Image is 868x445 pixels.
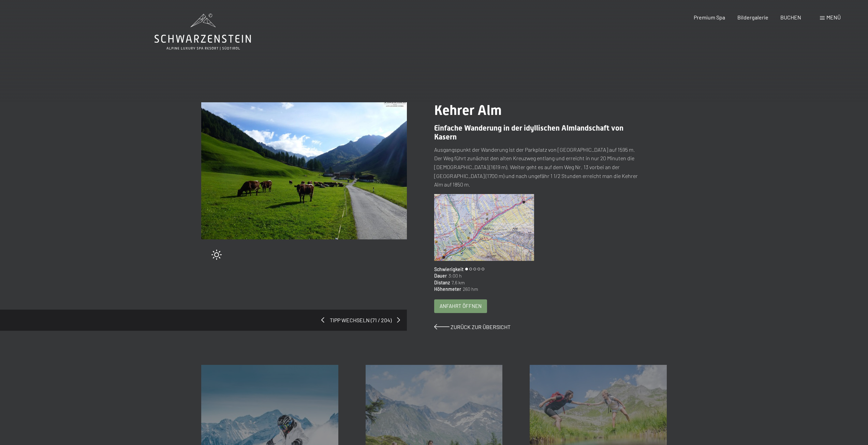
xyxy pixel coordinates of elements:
[826,14,841,20] span: Menü
[434,286,461,293] span: Höhenmeter
[694,14,725,20] a: Premium Spa
[434,324,511,330] a: Zurück zur Übersicht
[324,316,397,324] span: Tipp wechseln (71 / 204)
[201,102,407,239] img: Kehrer Alm
[434,145,640,189] p: Ausgangspunkt der Wanderung ist der Parkplatz von [GEOGRAPHIC_DATA] auf 1595 m. Der Weg führt zun...
[461,286,478,293] span: 260 hm
[434,194,534,261] img: Kehrer Alm
[447,272,462,279] span: 3:00 h
[737,14,768,20] a: Bildergalerie
[434,102,502,118] span: Kehrer Alm
[440,302,482,310] span: Anfahrt öffnen
[434,266,464,273] span: Schwierigkeit
[434,279,450,286] span: Distanz
[434,124,623,141] span: Einfache Wanderung in der idyllischen Almlandschaft von Kasern
[451,324,511,330] span: Zurück zur Übersicht
[780,14,801,20] a: BUCHEN
[450,279,465,286] span: 7,6 km
[434,272,447,279] span: Dauer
